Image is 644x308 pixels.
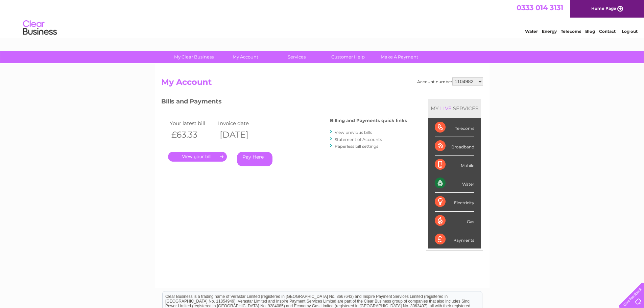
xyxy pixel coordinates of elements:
[428,99,481,118] div: MY SERVICES
[269,51,325,63] a: Services
[585,29,595,34] a: Blog
[216,128,265,142] th: [DATE]
[435,193,474,211] div: Electricity
[435,174,474,193] div: Water
[439,105,453,112] div: LIVE
[542,29,557,34] a: Energy
[435,156,474,174] div: Mobile
[561,29,581,34] a: Telecoms
[163,4,482,33] div: Clear Business is a trading name of Verastar Limited (registered in [GEOGRAPHIC_DATA] No. 3667643...
[335,130,372,135] a: View previous bills
[622,29,638,34] a: Log out
[435,212,474,230] div: Gas
[320,51,376,63] a: Customer Help
[168,128,217,142] th: £63.33
[335,144,378,149] a: Paperless bill settings
[517,3,563,12] a: 0333 014 3131
[417,77,483,86] div: Account number
[435,230,474,248] div: Payments
[237,152,272,166] a: Pay Here
[372,51,427,63] a: Make A Payment
[599,29,616,34] a: Contact
[161,77,483,90] h2: My Account
[335,137,382,142] a: Statement of Accounts
[161,97,407,109] h3: Bills and Payments
[435,137,474,156] div: Broadband
[168,152,227,162] a: .
[330,118,407,123] h4: Billing and Payments quick links
[435,118,474,137] div: Telecoms
[217,51,273,63] a: My Account
[216,119,265,128] td: Invoice date
[166,51,222,63] a: My Clear Business
[525,29,538,34] a: Water
[168,119,217,128] td: Your latest bill
[23,18,57,38] img: logo.png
